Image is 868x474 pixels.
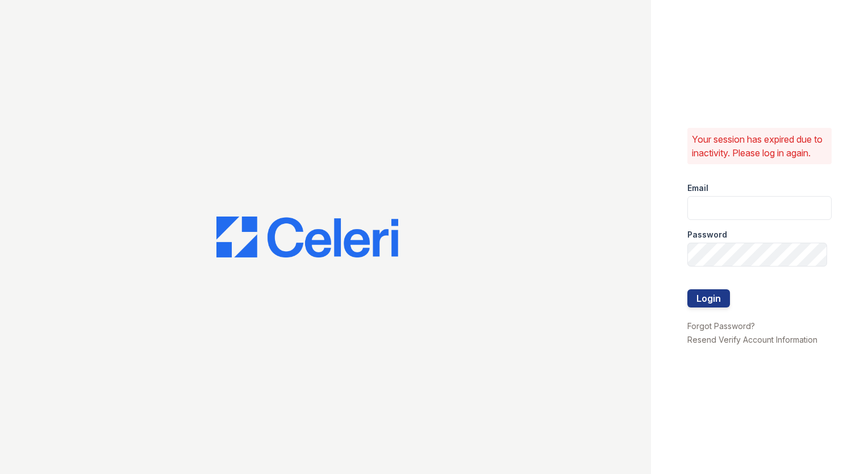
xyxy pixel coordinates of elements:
label: Password [687,229,727,240]
label: Email [687,182,708,194]
a: Forgot Password? [687,321,755,331]
button: Login [687,289,730,307]
p: Your session has expired due to inactivity. Please log in again. [692,132,827,160]
img: CE_Logo_Blue-a8612792a0a2168367f1c8372b55b34899dd931a85d93a1a3d3e32e68fde9ad4.png [216,217,398,257]
a: Resend Verify Account Information [687,335,817,344]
